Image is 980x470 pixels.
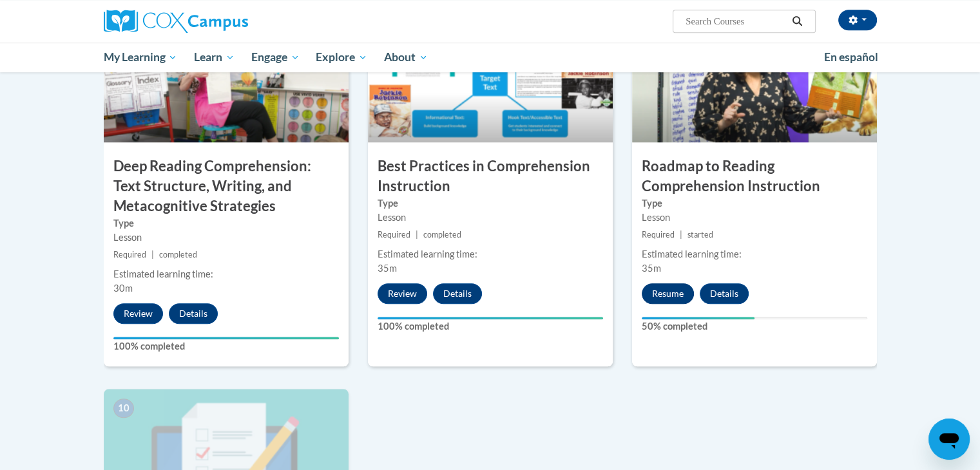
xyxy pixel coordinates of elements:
span: Required [378,230,410,240]
img: Course Image [104,14,349,142]
span: En español [824,50,878,64]
img: Course Image [632,14,877,142]
button: Search [787,14,807,29]
div: Your progress [642,317,754,319]
span: Engage [251,50,300,65]
span: 35m [642,263,661,274]
input: Search Courses [684,14,787,29]
span: Explore [316,50,367,65]
span: About [384,50,428,65]
img: Course Image [368,14,613,142]
button: Resume [642,283,694,304]
span: Learn [194,50,235,65]
span: 30m [113,283,133,294]
a: Learn [186,42,243,72]
div: Lesson [378,211,603,225]
div: Main menu [84,42,896,72]
div: Estimated learning time: [113,267,339,281]
span: My Learning [103,50,177,65]
span: Required [113,250,146,259]
label: 100% completed [378,319,603,334]
h3: Deep Reading Comprehension: Text Structure, Writing, and Metacognitive Strategies [104,156,349,216]
label: 50% completed [642,319,867,334]
button: Review [378,283,427,304]
label: Type [642,196,867,211]
div: Estimated learning time: [642,247,867,261]
iframe: Button to launch messaging window [928,418,970,460]
div: Your progress [378,317,603,319]
a: En español [816,44,887,71]
span: | [151,250,154,259]
h3: Best Practices in Comprehension Instruction [368,156,613,196]
label: Type [113,216,339,230]
a: Explore [307,42,376,72]
button: Review [113,303,163,324]
span: | [680,230,682,240]
a: About [376,42,436,72]
span: 35m [378,263,397,274]
span: | [416,230,418,240]
label: Type [378,196,603,211]
span: started [687,230,713,240]
img: Cox Campus [104,10,248,33]
span: 10 [113,399,134,418]
div: Lesson [113,230,339,245]
a: Cox Campus [104,10,349,33]
div: Lesson [642,211,867,225]
span: completed [159,250,197,259]
h3: Roadmap to Reading Comprehension Instruction [632,156,877,196]
div: Your progress [113,337,339,339]
button: Account Settings [838,10,877,30]
a: Engage [243,42,308,72]
button: Details [700,283,749,304]
div: Estimated learning time: [378,247,603,261]
button: Details [169,303,218,324]
button: Details [433,283,482,304]
span: Required [642,230,675,240]
a: My Learning [95,42,186,72]
span: completed [423,230,461,240]
label: 100% completed [113,339,339,353]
